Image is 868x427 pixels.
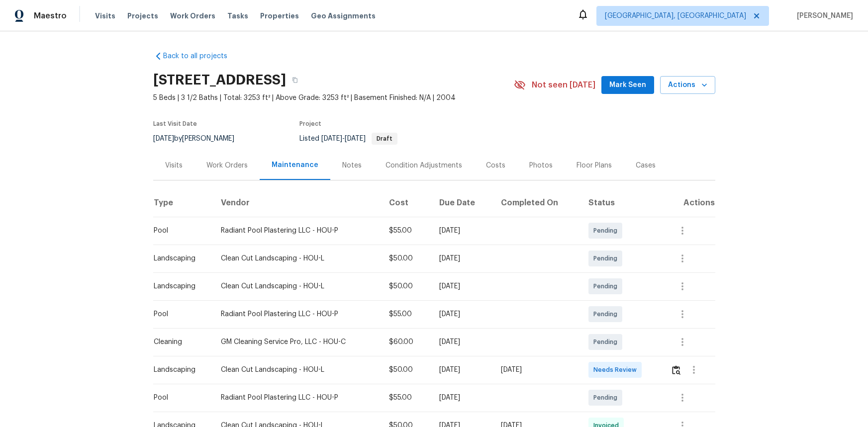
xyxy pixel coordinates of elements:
th: Actions [663,189,715,217]
span: [GEOGRAPHIC_DATA], [GEOGRAPHIC_DATA] [605,11,746,21]
div: Pool [154,393,205,403]
div: $50.00 [389,281,423,291]
div: Clean Cut Landscaping - HOU-L [221,254,373,263]
th: Due Date [431,189,493,217]
div: $50.00 [389,365,423,375]
div: Condition Adjustments [386,161,462,171]
button: Mark Seen [601,76,654,94]
span: Pending [593,226,621,236]
span: Needs Review [593,365,641,375]
div: [DATE] [439,337,485,347]
div: Notes [342,161,362,171]
span: Mark Seen [609,79,646,91]
span: [DATE] [321,135,342,142]
div: Pool [154,226,205,236]
div: Work Orders [206,161,248,171]
div: Cases [636,161,656,171]
div: [DATE] [439,226,485,236]
div: Clean Cut Landscaping - HOU-L [221,365,373,375]
h2: [STREET_ADDRESS] [153,75,286,85]
span: [PERSON_NAME] [793,11,853,21]
span: [DATE] [153,135,174,142]
div: [DATE] [439,281,485,291]
span: Listed [299,135,397,142]
div: $55.00 [389,309,423,319]
span: Pending [593,309,621,319]
img: Review Icon [672,365,680,375]
div: $60.00 [389,337,423,347]
button: Review Icon [671,358,682,382]
span: - [321,135,366,142]
button: Copy Address [286,71,304,89]
th: Vendor [213,189,381,217]
div: Floor Plans [577,161,612,171]
div: Landscaping [154,254,205,263]
th: Type [153,189,213,217]
div: Landscaping [154,365,205,375]
div: by [PERSON_NAME] [153,133,246,145]
div: Landscaping [154,281,205,291]
span: Last Visit Date [153,121,197,127]
div: Clean Cut Landscaping - HOU-L [221,281,373,291]
span: Tasks [227,12,248,19]
div: Photos [529,161,553,171]
span: Not seen [DATE] [532,80,595,90]
div: Visits [165,161,183,171]
a: Back to all projects [153,51,249,61]
span: Project [299,121,321,127]
div: [DATE] [439,365,485,375]
span: Draft [373,136,396,142]
div: Pool [154,309,205,319]
button: Actions [660,76,715,94]
div: Cleaning [154,337,205,347]
div: GM Cleaning Service Pro, LLC - HOU-C [221,337,373,347]
div: Costs [486,161,505,171]
div: [DATE] [501,365,572,375]
span: Work Orders [170,11,215,21]
span: 5 Beds | 3 1/2 Baths | Total: 3253 ft² | Above Grade: 3253 ft² | Basement Finished: N/A | 2004 [153,93,514,103]
th: Cost [381,189,431,217]
div: [DATE] [439,309,485,319]
div: Radiant Pool Plastering LLC - HOU-P [221,393,373,403]
div: [DATE] [439,393,485,403]
span: Projects [127,11,158,21]
span: Properties [260,11,299,21]
span: Pending [593,281,621,291]
div: [DATE] [439,254,485,263]
span: [DATE] [345,135,366,142]
div: Radiant Pool Plastering LLC - HOU-P [221,309,373,319]
th: Completed On [493,189,580,217]
span: Geo Assignments [311,11,376,21]
div: Radiant Pool Plastering LLC - HOU-P [221,226,373,236]
div: $55.00 [389,393,423,403]
span: Actions [668,79,707,91]
span: Pending [593,393,621,403]
div: $55.00 [389,226,423,236]
span: Maestro [34,11,67,21]
div: Maintenance [272,160,318,170]
span: Pending [593,254,621,263]
th: Status [580,189,663,217]
span: Visits [95,11,115,21]
div: $50.00 [389,254,423,263]
span: Pending [593,337,621,347]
